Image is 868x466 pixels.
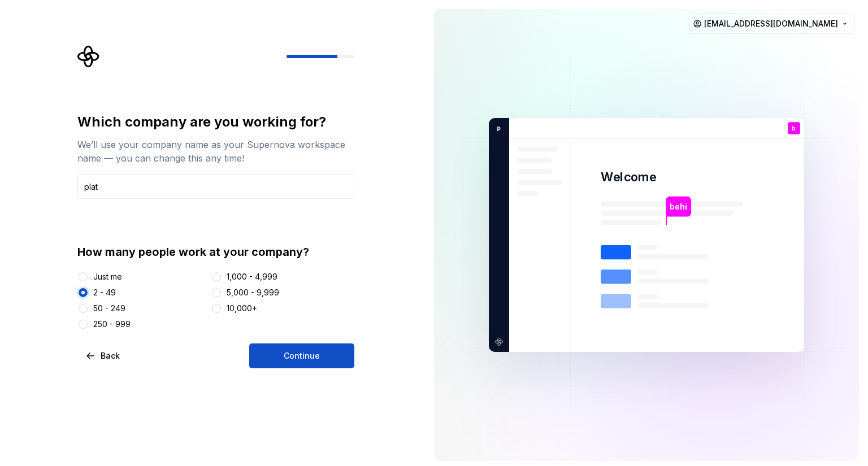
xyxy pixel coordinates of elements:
[284,350,320,362] span: Continue
[93,287,116,298] div: 2 - 49
[704,18,838,29] span: [EMAIL_ADDRESS][DOMAIN_NAME]
[792,125,796,132] p: b
[670,201,687,213] p: behi
[77,113,354,131] div: Which company are you working for?
[101,350,120,362] span: Back
[77,244,354,260] div: How many people work at your company?
[227,303,257,314] div: 10,000+
[93,319,131,330] div: 250 - 999
[77,138,354,165] div: We’ll use your company name as your Supernova workspace name — you can change this any time!
[601,169,656,185] p: Welcome
[493,123,501,133] p: p
[77,45,100,68] svg: Supernova Logo
[93,271,122,282] div: Just me
[249,343,354,368] button: Continue
[77,174,354,199] input: Company name
[77,343,129,368] button: Back
[93,303,125,314] div: 50 - 249
[227,271,277,282] div: 1,000 - 4,999
[227,287,279,298] div: 5,000 - 9,999
[688,14,854,34] button: [EMAIL_ADDRESS][DOMAIN_NAME]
